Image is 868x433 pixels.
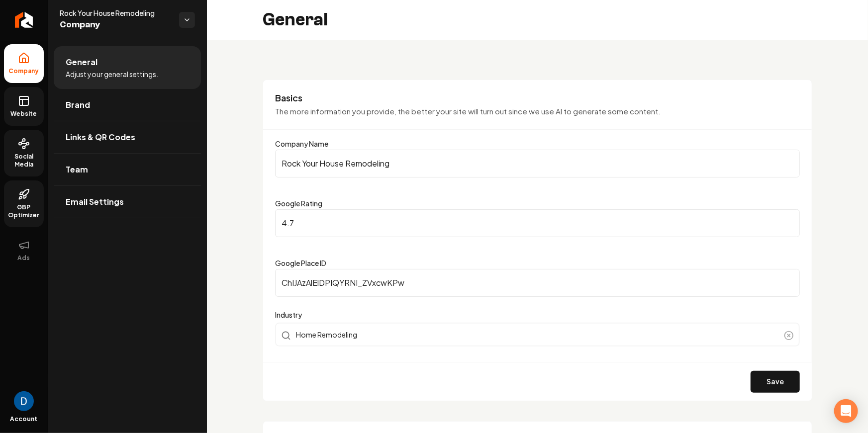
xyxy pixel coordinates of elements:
span: Ads [14,254,34,262]
span: Adjust your general settings. [66,69,158,79]
a: Links & QR Codes [54,121,201,153]
label: Google Place ID [275,259,326,267]
label: Google Rating [275,199,322,208]
label: Company Name [275,139,328,148]
a: Website [4,87,44,126]
span: General [66,56,97,68]
img: Rebolt Logo [15,12,33,28]
button: Save [751,371,800,393]
span: GBP Optimizer [4,203,44,219]
span: Email Settings [66,196,124,208]
span: Company [5,67,43,75]
label: Industry [275,309,800,321]
input: Company Name [275,150,800,177]
a: Social Media [4,130,44,176]
span: Links & QR Codes [66,131,135,143]
h2: General [263,10,328,30]
span: Brand [66,99,90,111]
a: Team [54,154,201,185]
a: Email Settings [54,186,201,218]
a: GBP Optimizer [4,180,44,227]
span: Social Media [4,153,44,169]
a: Brand [54,89,201,121]
h3: Basics [275,92,800,104]
button: Ads [4,231,44,270]
input: Google Rating [275,209,800,237]
div: Open Intercom Messenger [834,399,858,423]
span: Rock Your House Remodeling [60,8,171,18]
span: Team [66,164,88,175]
input: Google Place ID [275,269,800,297]
span: Website [7,110,41,118]
span: Account [10,415,38,423]
span: Company [60,18,171,32]
img: David Rice [14,391,34,411]
button: Open user button [14,391,34,411]
p: The more information you provide, the better your site will turn out since we use AI to generate ... [275,106,800,117]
